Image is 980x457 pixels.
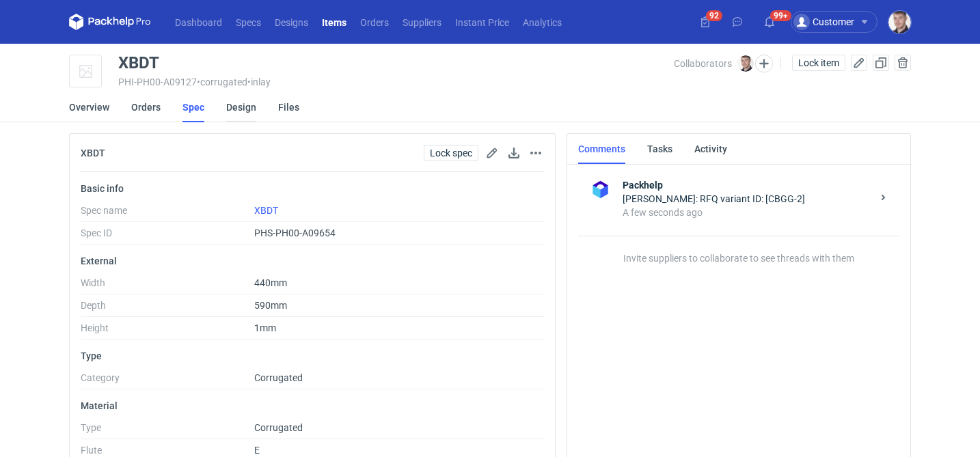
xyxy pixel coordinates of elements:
[528,145,544,161] button: Actions
[873,55,889,71] button: Duplicate Item
[81,372,254,389] dt: Category
[278,92,299,122] a: Files
[448,14,516,30] a: Instant Price
[851,55,867,71] button: Edit item
[118,55,159,71] div: XBDT
[69,14,151,30] svg: Packhelp Pro
[647,134,672,164] a: Tasks
[254,445,260,456] span: E
[254,422,303,433] span: Corrugated
[254,322,276,333] span: 1mm
[81,422,254,439] dt: Type
[674,58,732,69] span: Collaborators
[396,14,448,30] a: Suppliers
[81,205,254,222] dt: Spec name
[430,148,472,158] span: Lock spec
[424,145,478,161] button: Lock spec
[623,206,872,219] div: A few seconds ago
[81,277,254,294] dt: Width
[759,11,780,33] button: 99+
[791,11,888,33] button: Customer
[353,14,396,30] a: Orders
[81,227,254,245] dt: Spec ID
[484,145,500,161] button: Edit spec
[888,11,911,33] img: Maciej Sikora
[589,178,612,201] img: Packhelp
[81,255,544,266] p: External
[131,92,161,122] a: Orders
[254,227,336,238] span: PHS-PH00-A09654
[69,92,109,122] a: Overview
[623,192,872,206] div: [PERSON_NAME]: RFQ variant ID: [CBGG-2]
[895,55,911,71] button: Delete item
[118,77,674,87] div: PHI-PH00-A09127
[578,236,899,264] p: Invite suppliers to collaborate to see threads with them
[516,14,569,30] a: Analytics
[226,92,256,122] a: Design
[694,11,716,33] button: 92
[506,145,522,161] button: Download specification
[755,55,773,72] button: Edit collaborators
[81,322,254,340] dt: Height
[182,92,204,122] a: Spec
[81,350,544,361] p: Type
[694,134,727,164] a: Activity
[81,400,544,411] p: Material
[81,300,254,317] dt: Depth
[254,300,287,311] span: 590mm
[254,205,278,216] a: XBDT
[81,148,105,158] h2: XBDT
[81,183,544,194] p: Basic info
[578,134,625,164] a: Comments
[268,14,315,30] a: Designs
[254,277,287,288] span: 440mm
[737,55,754,72] img: Maciej Sikora
[315,14,353,30] a: Items
[197,77,247,87] span: • corrugated
[798,58,839,68] span: Lock item
[792,55,845,71] button: Lock item
[247,77,271,87] span: • inlay
[623,178,872,192] strong: Packhelp
[254,372,303,383] span: Corrugated
[793,14,854,30] div: Customer
[229,14,268,30] a: Specs
[168,14,229,30] a: Dashboard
